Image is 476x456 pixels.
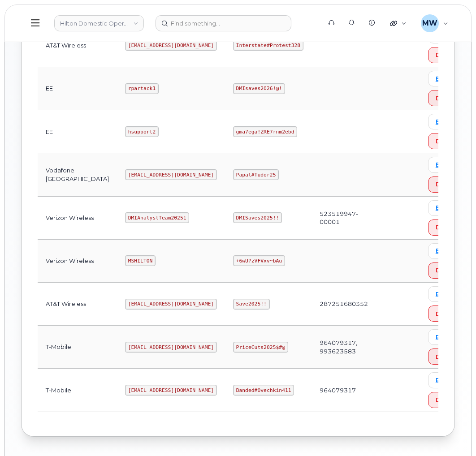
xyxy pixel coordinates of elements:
[38,240,117,283] td: Verizon Wireless
[233,169,279,180] code: Papal#Tudor25
[428,133,464,149] button: Delete
[428,262,464,279] button: Delete
[233,342,288,353] code: PriceCuts2025$#@
[38,326,117,369] td: T-Mobile
[436,266,456,275] span: Delete
[233,299,270,310] code: Save2025!!
[428,47,464,63] button: Delete
[428,176,464,193] button: Delete
[312,369,376,412] td: 964079317
[125,299,217,310] code: [EMAIL_ADDRESS][DOMAIN_NAME]
[38,110,117,153] td: EE
[125,342,217,353] code: [EMAIL_ADDRESS][DOMAIN_NAME]
[233,83,285,94] code: DMIsaves2026!@!
[38,283,117,326] td: AT&T Wireless
[428,200,455,216] a: Edit
[38,197,117,240] td: Verizon Wireless
[384,14,413,32] div: Quicklinks
[233,212,282,223] code: DMISaves2025!!
[436,137,456,146] span: Delete
[428,286,455,302] a: Edit
[125,212,189,223] code: DMIAnalystTeam20251
[436,353,456,361] span: Delete
[428,114,455,129] a: Edit
[428,329,455,345] a: Edit
[437,417,469,449] iframe: Messenger Launcher
[428,348,464,365] button: Delete
[38,153,117,196] td: Vodafone [GEOGRAPHIC_DATA]
[436,223,456,232] span: Delete
[54,15,144,31] a: Hilton Domestic Operating Company Inc
[125,169,217,180] code: [EMAIL_ADDRESS][DOMAIN_NAME]
[233,126,297,137] code: gma7ega!ZRE7rnm2ebd
[312,283,376,326] td: 287251680352
[422,18,437,29] span: MW
[125,83,159,94] code: rpartack1
[125,255,156,266] code: MSHILTON
[125,126,159,137] code: hsupport2
[428,157,455,172] a: Edit
[125,385,217,396] code: [EMAIL_ADDRESS][DOMAIN_NAME]
[428,71,455,86] a: Edit
[428,392,464,408] button: Delete
[38,67,117,110] td: EE
[436,180,456,189] span: Delete
[428,243,455,259] a: Edit
[415,14,454,32] div: Marissa Weiss
[428,90,464,106] button: Delete
[436,94,456,103] span: Delete
[233,385,294,396] code: Banded#Ovechkin411
[38,369,117,412] td: T-Mobile
[312,197,376,240] td: 523519947-00001
[436,310,456,318] span: Delete
[428,305,464,322] button: Delete
[233,40,303,51] code: Interstate#Protest328
[436,396,456,404] span: Delete
[38,24,117,67] td: AT&T Wireless
[156,15,291,31] input: Find something...
[312,326,376,369] td: 964079317, 993623583
[428,219,464,236] button: Delete
[125,40,217,51] code: [EMAIL_ADDRESS][DOMAIN_NAME]
[428,372,455,388] a: Edit
[436,51,456,59] span: Delete
[233,255,285,266] code: +6wU?zVFVxv~bAu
